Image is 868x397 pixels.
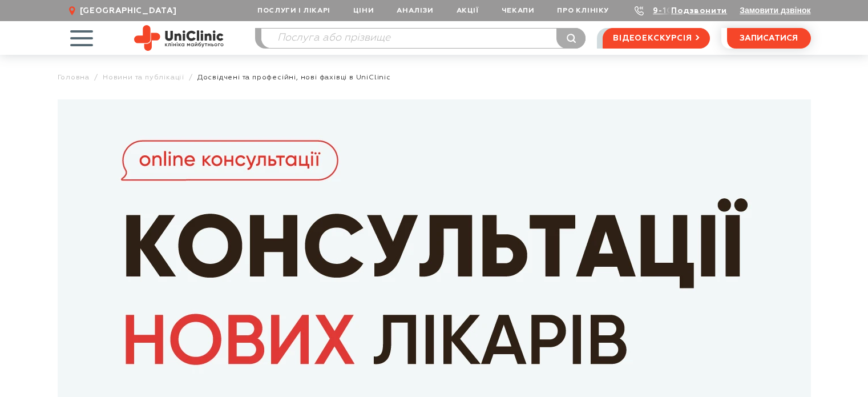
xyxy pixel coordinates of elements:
a: Подзвонити [671,7,727,15]
a: відеоекскурсія [603,28,709,49]
span: відеоекскурсія [613,29,692,48]
button: Замовити дзвінок [740,6,810,15]
button: записатися [727,28,811,49]
a: 9-103 [653,7,678,15]
span: Досвідчені та професійні, нові фахівці в UniClinic [197,73,391,82]
a: Головна [58,73,90,82]
a: Новини та публікації [103,73,184,82]
img: Uniclinic [134,25,224,51]
input: Послуга або прізвище [261,29,586,48]
span: записатися [740,34,798,42]
span: [GEOGRAPHIC_DATA] [80,6,177,16]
